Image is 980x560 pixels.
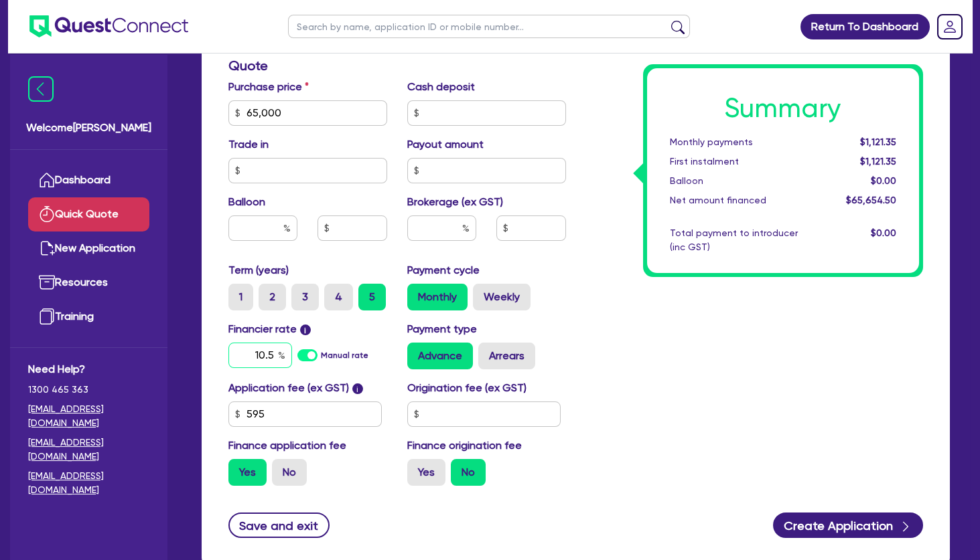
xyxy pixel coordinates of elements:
[407,284,468,310] label: Monthly
[352,383,363,394] span: i
[228,459,267,486] label: Yes
[860,136,896,147] span: $1,121.35
[228,79,309,95] label: Purchase price
[871,175,896,186] span: $0.00
[228,512,330,538] button: Save and exit
[39,274,55,290] img: resources
[39,206,55,222] img: quick-quote
[272,459,307,486] label: No
[291,284,319,310] label: 3
[28,436,149,464] a: [EMAIL_ADDRESS][DOMAIN_NAME]
[39,308,55,324] img: training
[228,136,269,153] label: Trade in
[773,512,923,538] button: Create Application
[407,438,522,454] label: Finance origination fee
[407,459,445,486] label: Yes
[28,163,149,197] a: Dashboard
[259,284,286,310] label: 2
[26,120,151,136] span: Welcome [PERSON_NAME]
[228,321,311,337] label: Financier rate
[846,195,896,205] span: $65,654.50
[660,155,825,169] div: First instalment
[228,438,346,454] label: Finance application fee
[932,9,967,44] a: Dropdown toggle
[288,15,690,38] input: Search by name, application ID or mobile number...
[407,194,503,210] label: Brokerage (ex GST)
[39,240,55,256] img: new-application
[28,231,149,266] a: New Application
[321,349,368,361] label: Manual rate
[300,324,311,335] span: i
[478,343,535,369] label: Arrears
[407,136,484,153] label: Payout amount
[29,15,188,37] img: quest-connect-logo-blue
[473,284,531,310] label: Weekly
[860,156,896,167] span: $1,121.35
[407,343,473,369] label: Advance
[228,380,349,396] label: Application fee (ex GST)
[228,58,566,74] h3: Quote
[28,76,54,102] img: icon-menu-close
[407,79,475,95] label: Cash deposit
[407,321,477,337] label: Payment type
[871,227,896,238] span: $0.00
[324,284,353,310] label: 4
[28,402,149,430] a: [EMAIL_ADDRESS][DOMAIN_NAME]
[228,284,253,310] label: 1
[660,135,825,149] div: Monthly payments
[28,197,149,231] a: Quick Quote
[28,266,149,300] a: Resources
[660,174,825,188] div: Balloon
[28,300,149,334] a: Training
[407,380,527,396] label: Origination fee (ex GST)
[28,361,149,377] span: Need Help?
[670,92,897,124] h1: Summary
[800,14,930,39] a: Return To Dashboard
[28,469,149,497] a: [EMAIL_ADDRESS][DOMAIN_NAME]
[28,383,149,397] span: 1300 465 363
[451,459,486,486] label: No
[660,193,825,207] div: Net amount financed
[228,194,265,210] label: Balloon
[358,284,386,310] label: 5
[660,226,825,254] div: Total payment to introducer (inc GST)
[407,262,480,278] label: Payment cycle
[228,262,289,278] label: Term (years)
